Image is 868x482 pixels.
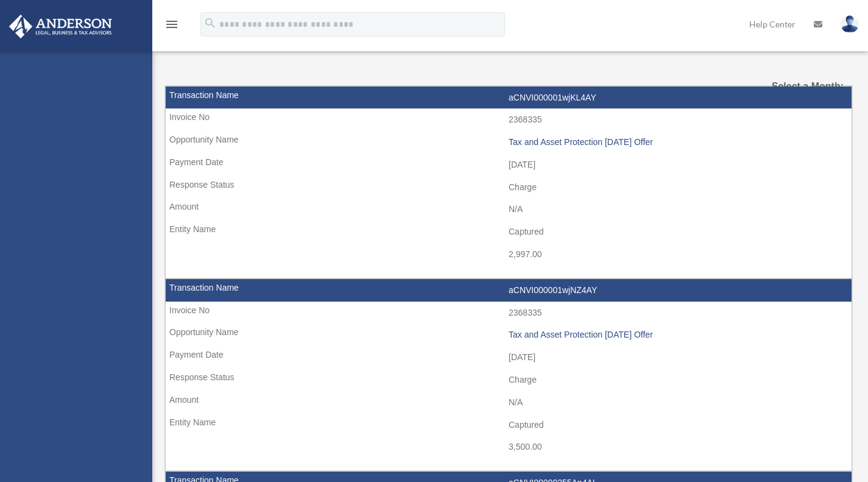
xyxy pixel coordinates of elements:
td: N/A [166,198,852,221]
td: [DATE] [166,154,852,177]
div: Tax and Asset Protection [DATE] Offer [509,137,845,147]
td: Captured [166,221,852,244]
div: Tax and Asset Protection [DATE] Offer [509,330,845,340]
td: 2,997.00 [166,243,852,266]
td: N/A [166,391,852,414]
td: 3,500.00 [166,436,852,459]
i: menu [164,17,179,32]
td: [DATE] [166,346,852,369]
td: aCNVI000001wjNZ4AY [166,279,852,302]
img: User Pic [841,15,859,33]
td: 2368335 [166,108,852,132]
img: Anderson Advisors Platinum Portal [5,15,116,38]
td: Charge [166,369,852,392]
i: search [203,16,217,30]
td: Charge [166,176,852,199]
td: 2368335 [166,302,852,325]
a: menu [164,21,179,32]
label: Select a Month: [747,78,844,95]
td: Captured [166,414,852,437]
td: aCNVI000001wjKL4AY [166,87,852,110]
